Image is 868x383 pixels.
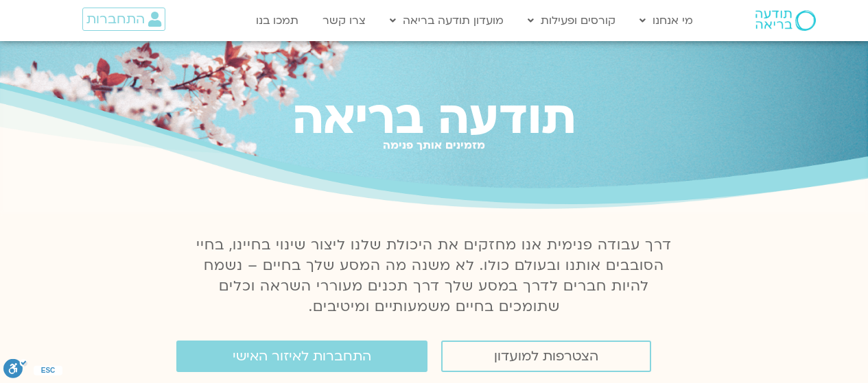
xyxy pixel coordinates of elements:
[176,341,427,372] a: התחברות לאיזור האישי
[249,8,305,34] a: תמכו בנו
[233,349,371,364] span: התחברות לאיזור האישי
[86,12,145,27] span: התחברות
[82,8,165,31] a: התחברות
[521,8,622,34] a: קורסים ופעילות
[189,235,680,317] p: דרך עבודה פנימית אנו מחזקים את היכולת שלנו ליצור שינוי בחיינו, בחיי הסובבים אותנו ובעולם כולו. לא...
[755,10,816,31] img: תודעה בריאה
[441,341,651,372] a: הצטרפות למועדון
[383,8,511,34] a: מועדון תודעה בריאה
[633,8,700,34] a: מי אנחנו
[316,8,373,34] a: צרו קשר
[494,349,598,364] span: הצטרפות למועדון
